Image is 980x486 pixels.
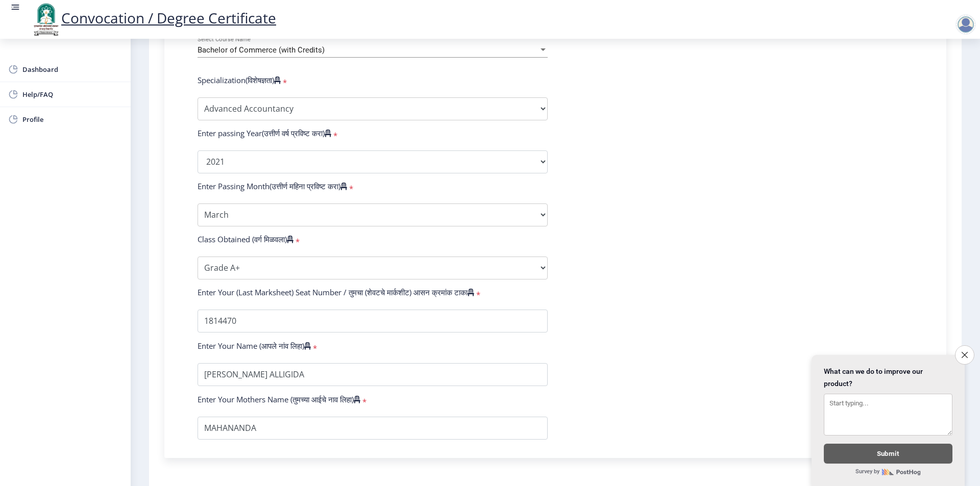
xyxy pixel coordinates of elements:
[22,88,122,100] span: Help/FAQ
[198,394,360,404] label: Enter Your Mothers Name (तुमच्या आईचे नाव लिहा)
[198,363,548,386] input: Enter Your Name
[198,45,325,55] span: Bachelor of Commerce (with Credits)
[31,8,276,28] a: Convocation / Degree Certificate
[198,310,548,332] input: Enter Your Seat Number
[198,287,474,297] label: Enter Your (Last Marksheet) Seat Number / तुमचा (शेवटचे मार्कशीट) आसन क्रमांक टाका
[22,113,122,125] span: Profile
[198,417,548,440] input: Enter Your Mothers Name
[22,63,122,75] span: Dashboard
[198,128,331,138] label: Enter passing Year(उत्तीर्ण वर्ष प्रविष्ट करा)
[198,181,347,191] label: Enter Passing Month(उत्तीर्ण महिना प्रविष्ट करा)
[31,2,61,37] img: logo
[198,341,311,351] label: Enter Your Name (आपले नांव लिहा)
[198,234,293,244] label: Class Obtained (वर्ग मिळवला)
[198,75,281,85] label: Specialization(विशेषज्ञता)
